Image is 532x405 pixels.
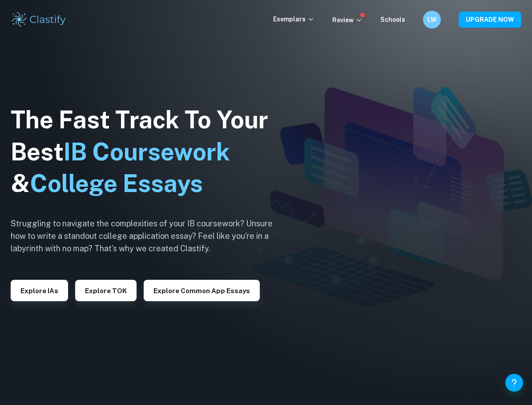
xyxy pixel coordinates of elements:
a: Explore IAs [11,286,68,295]
span: College Essays [30,169,203,197]
button: Explore Common App essays [144,280,260,301]
span: IB Coursework [64,138,230,166]
button: Help and Feedback [505,374,523,392]
h6: Struggling to navigate the complexities of your IB coursework? Unsure how to write a standout col... [11,217,286,255]
a: Schools [380,16,405,23]
button: UPGRADE NOW [459,12,521,28]
button: Explore IAs [11,280,68,301]
button: LW [423,11,441,29]
h6: LW [427,15,437,25]
button: Explore TOK [75,280,137,301]
a: Explore Common App essays [144,286,260,295]
p: Exemplars [273,14,314,24]
h1: The Fast Track To Your Best & [11,104,286,200]
img: Clastify logo [11,11,67,29]
a: Explore TOK [75,286,137,295]
p: Review [332,15,363,25]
